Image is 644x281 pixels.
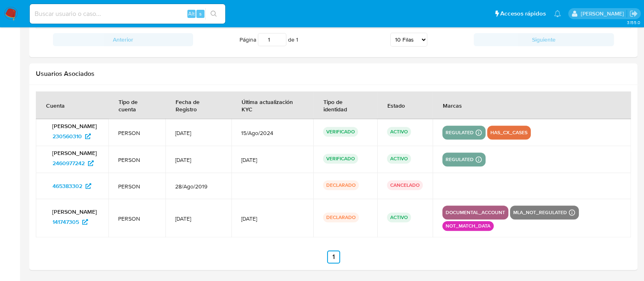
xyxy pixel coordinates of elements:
a: Salir [629,9,638,18]
span: Alt [188,10,195,18]
span: 3.155.0 [626,19,640,26]
input: Buscar usuario o caso... [30,9,225,19]
button: search-icon [205,8,222,20]
p: martin.degiuli@mercadolibre.com [580,10,626,18]
a: Notificaciones [554,10,561,17]
span: s [199,10,202,18]
h2: Usuarios Asociados [36,70,631,78]
span: Accesos rápidos [500,9,546,18]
